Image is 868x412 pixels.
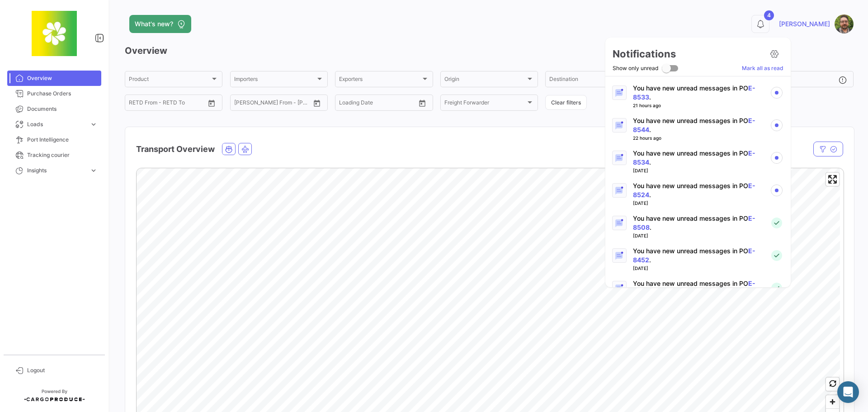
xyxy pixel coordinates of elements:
img: Notification icon [615,284,623,293]
div: [DATE] [633,167,648,174]
div: Abrir Intercom Messenger [837,381,859,403]
div: [DATE] [633,265,648,272]
p: You have new unread messages in PO . [633,181,763,199]
img: success-check.svg [771,218,782,228]
img: Notification icon [615,219,623,227]
img: unread-icon.svg [771,152,783,164]
img: Notification icon [615,89,623,97]
img: success-check.svg [771,283,782,294]
a: Mark all as read [742,64,783,72]
div: [DATE] [633,199,648,207]
p: You have new unread messages in PO . [633,214,763,232]
img: success-check.svg [771,250,782,261]
div: [DATE] [633,232,648,239]
img: Notification icon [615,154,623,162]
img: unread-icon.svg [771,119,783,131]
img: Notification icon [615,251,623,260]
p: You have new unread messages in PO . [633,84,763,102]
img: Notification icon [615,186,623,195]
p: You have new unread messages in PO . [633,116,763,134]
span: Show only unread [613,63,658,74]
div: 21 hours ago [633,102,661,109]
p: You have new unread messages in PO . [633,279,763,297]
p: You have new unread messages in PO . [633,246,763,265]
h2: Notifications [613,47,676,60]
img: unread-icon.svg [771,185,783,196]
img: Notification icon [615,121,623,130]
p: You have new unread messages in PO . [633,149,763,167]
div: 22 hours ago [633,134,661,142]
img: unread-icon.svg [771,87,783,99]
